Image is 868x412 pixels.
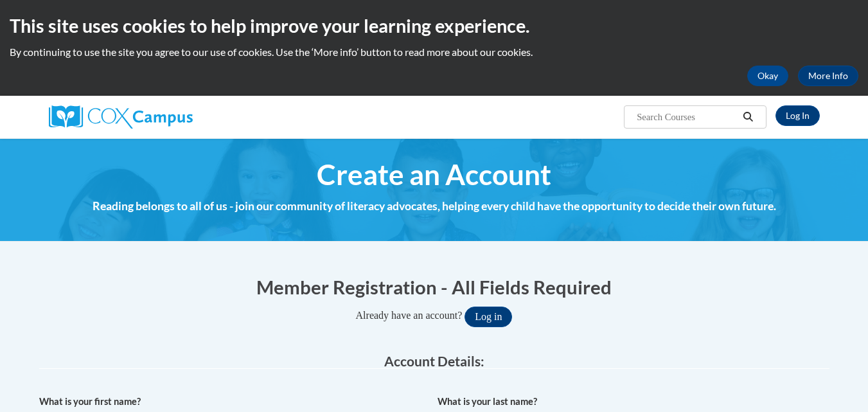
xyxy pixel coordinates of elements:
[384,353,484,369] span: Account Details:
[317,157,551,192] span: Create an Account
[747,66,788,86] button: Okay
[49,105,193,129] img: Cox Campus
[39,274,829,300] h1: Member Registration - All Fields Required
[356,310,463,321] span: Already have an account?
[10,45,858,59] p: By continuing to use the site you agree to our use of cookies. Use the ‘More info’ button to read...
[775,105,820,126] a: Log In
[10,13,858,39] h2: This site uses cookies to help improve your learning experience.
[39,198,829,215] h4: Reading belongs to all of us - join our community of literacy advocates, helping every child have...
[738,109,757,125] button: Search
[798,66,858,86] a: More Info
[635,109,738,125] input: Search Courses
[465,307,512,327] button: Log in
